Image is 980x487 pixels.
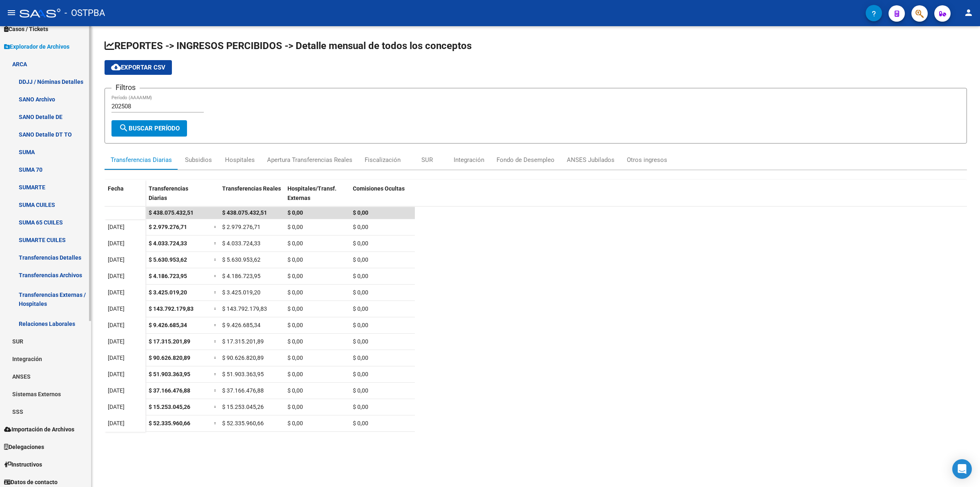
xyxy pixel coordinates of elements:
[287,209,303,216] span: $ 0,00
[222,224,261,230] span: $ 2.979.276,71
[287,240,303,247] span: $ 0,00
[952,459,972,479] div: Open Intercom Messenger
[287,420,303,426] span: $ 0,00
[214,420,217,426] span: =
[353,256,368,263] span: $ 0,00
[145,180,211,214] datatable-header-cell: Transferencias Diarias
[119,123,129,133] mat-icon: search
[214,355,217,361] span: =
[287,387,303,394] span: $ 0,00
[108,224,125,230] span: [DATE]
[353,404,368,410] span: $ 0,00
[222,404,264,410] span: $ 15.253.045,26
[214,371,217,377] span: =
[222,256,261,263] span: $ 5.630.953,62
[108,404,125,410] span: [DATE]
[287,256,303,263] span: $ 0,00
[353,289,368,296] span: $ 0,00
[105,60,172,75] button: Exportar CSV
[222,305,267,312] span: $ 143.792.179,83
[287,371,303,377] span: $ 0,00
[353,387,368,394] span: $ 0,00
[287,305,303,312] span: $ 0,00
[222,338,264,345] span: $ 17.315.201,89
[108,289,125,296] span: [DATE]
[214,224,217,230] span: =
[287,273,303,279] span: $ 0,00
[149,256,187,263] span: $ 5.630.953,62
[214,322,217,328] span: =
[214,289,217,296] span: =
[365,155,401,164] div: Fiscalización
[149,355,190,361] span: $ 90.626.820,89
[111,82,140,93] h3: Filtros
[108,371,125,377] span: [DATE]
[214,256,217,263] span: =
[149,209,194,216] span: $ 438.075.432,51
[353,420,368,426] span: $ 0,00
[219,180,284,214] datatable-header-cell: Transferencias Reales
[225,155,255,164] div: Hospitales
[111,155,172,164] div: Transferencias Diarias
[4,25,48,34] span: Casos / Tickets
[149,273,187,279] span: $ 4.186.723,95
[353,371,368,377] span: $ 0,00
[4,460,42,469] span: Instructivos
[353,224,368,230] span: $ 0,00
[119,125,180,132] span: Buscar Período
[105,180,145,214] datatable-header-cell: Fecha
[149,224,187,230] span: $ 2.979.276,71
[105,40,472,52] span: REPORTES -> INGRESOS PERCIBIDOS -> Detalle mensual de todos los conceptos
[108,256,125,263] span: [DATE]
[350,180,415,214] datatable-header-cell: Comisiones Ocultas
[185,155,212,164] div: Subsidios
[214,387,217,394] span: =
[149,338,190,345] span: $ 17.315.201,89
[108,355,125,361] span: [DATE]
[353,209,368,216] span: $ 0,00
[222,240,261,247] span: $ 4.033.724,33
[353,338,368,345] span: $ 0,00
[108,273,125,279] span: [DATE]
[421,155,433,164] div: SUR
[149,371,190,377] span: $ 51.903.363,95
[214,240,217,247] span: =
[4,42,69,51] span: Explorador de Archivos
[222,355,264,361] span: $ 90.626.820,89
[222,420,264,426] span: $ 52.335.960,66
[287,224,303,230] span: $ 0,00
[111,64,165,71] span: Exportar CSV
[4,442,44,451] span: Delegaciones
[108,420,125,426] span: [DATE]
[149,420,190,426] span: $ 52.335.960,66
[108,322,125,328] span: [DATE]
[287,404,303,410] span: $ 0,00
[267,155,352,164] div: Apertura Transferencias Reales
[108,387,125,394] span: [DATE]
[964,8,973,18] mat-icon: person
[149,240,187,247] span: $ 4.033.724,33
[627,155,667,164] div: Otros ingresos
[222,371,264,377] span: $ 51.903.363,95
[287,338,303,345] span: $ 0,00
[567,155,615,164] div: ANSES Jubilados
[222,289,261,296] span: $ 3.425.019,20
[108,305,125,312] span: [DATE]
[149,322,187,328] span: $ 9.426.685,34
[4,425,74,434] span: Importación de Archivos
[222,209,267,216] span: $ 438.075.432,51
[353,355,368,361] span: $ 0,00
[214,404,217,410] span: =
[149,404,190,410] span: $ 15.253.045,26
[108,185,124,192] span: Fecha
[7,8,16,18] mat-icon: menu
[287,289,303,296] span: $ 0,00
[287,185,336,201] span: Hospitales/Transf. Externas
[353,240,368,247] span: $ 0,00
[111,62,121,72] mat-icon: cloud_download
[108,240,125,247] span: [DATE]
[111,120,187,137] button: Buscar Período
[4,478,58,487] span: Datos de contacto
[284,180,350,214] datatable-header-cell: Hospitales/Transf. Externas
[454,155,484,164] div: Integración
